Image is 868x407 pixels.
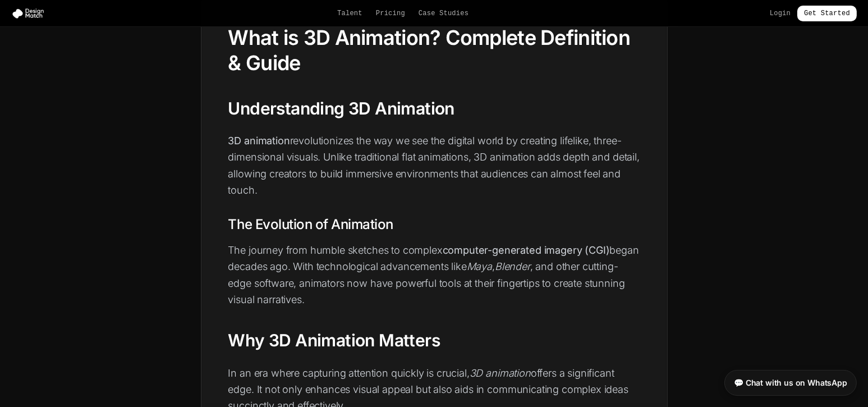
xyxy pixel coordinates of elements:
[228,98,640,120] h2: Understanding 3D Animation
[470,367,531,379] em: 3D animation
[228,132,640,198] p: revolutionizes the way we see the digital world by creating lifelike, three-dimensional visuals. ...
[419,9,469,18] a: Case Studies
[228,216,640,233] h3: The Evolution of Animation
[376,9,405,18] a: Pricing
[228,330,640,351] h2: Why 3D Animation Matters
[337,9,362,18] a: Talent
[797,6,857,21] a: Get Started
[443,244,610,256] strong: computer-generated imagery (CGI)
[724,370,857,396] a: 💬 Chat with us on WhatsApp
[228,25,640,76] h1: What is 3D Animation? Complete Definition & Guide
[770,9,791,18] a: Login
[11,8,49,19] img: Design Match
[228,242,640,308] p: The journey from humble sketches to complex began decades ago. With technological advancements li...
[495,260,530,272] em: Blender
[228,135,290,147] strong: 3D animation
[467,260,492,272] em: Maya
